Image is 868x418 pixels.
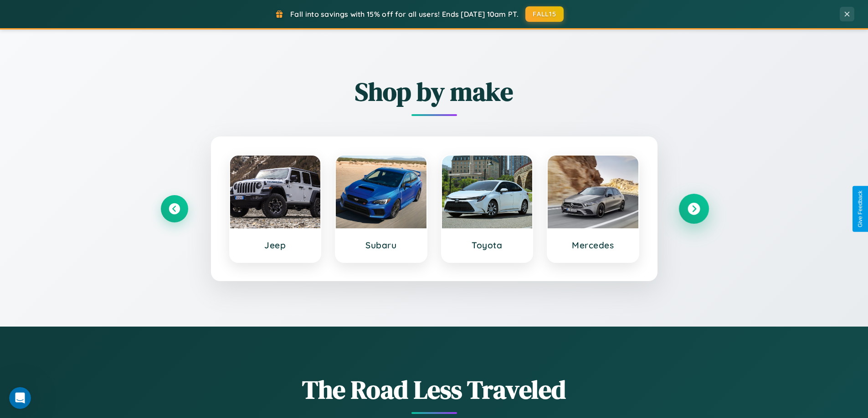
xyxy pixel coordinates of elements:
[161,372,708,407] h1: The Road Less Traveled
[239,240,312,251] h3: Jeep
[345,240,417,251] h3: Subaru
[290,10,519,19] span: Fall into savings with 15% off for all users! Ends [DATE] 10am PT.
[9,387,31,409] iframe: Intercom live chat
[161,74,708,109] h2: Shop by make
[525,6,564,22] button: FALL15
[857,191,863,227] div: Give Feedback
[451,240,524,251] h3: Toyota
[557,240,629,251] h3: Mercedes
